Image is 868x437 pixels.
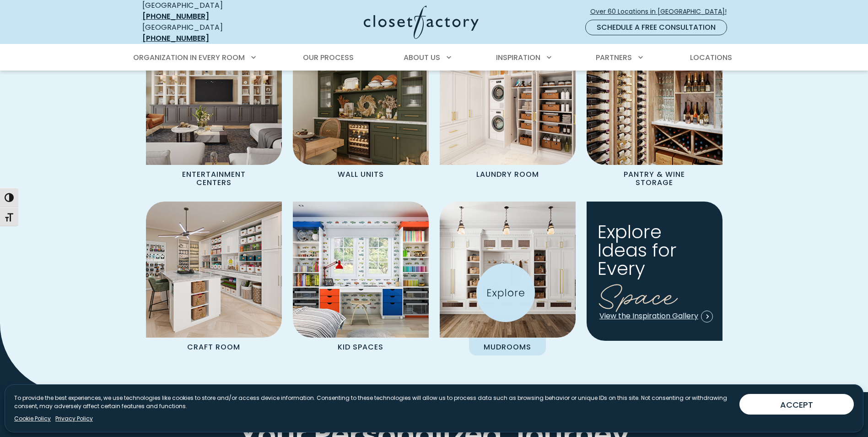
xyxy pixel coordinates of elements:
span: Partners [596,52,632,63]
span: Explore Ideas for Every [598,219,677,281]
button: ACCEPT [739,394,854,415]
img: Custom Laundry Room [440,29,576,165]
a: View the Inspiration Gallery [599,310,713,323]
span: About Us [404,52,440,63]
img: Kids Room Cabinetry [293,202,429,338]
img: Mudroom Cabinets [433,195,582,344]
img: Closet Factory Logo [364,5,479,39]
a: Schedule a Free Consultation [585,20,727,35]
p: Wall Units [323,165,399,182]
p: Craft Room [173,338,255,355]
span: Over 60 Locations in [GEOGRAPHIC_DATA]! [590,7,734,16]
img: Custom Pantry [587,29,722,165]
a: Privacy Policy [55,415,93,423]
p: Mudrooms [469,338,546,355]
a: Custom Pantry Pantry & Wine Storage [587,29,722,191]
span: View the Inspiration Gallery [599,311,713,321]
span: Our Process [303,52,354,63]
img: Custom craft room [146,202,282,338]
span: Locations [690,52,732,63]
a: [PHONE_NUMBER] [142,33,209,44]
span: Space [598,270,678,316]
span: Organization in Every Room [133,52,245,63]
img: Wall unit [293,29,429,165]
div: [GEOGRAPHIC_DATA] [142,22,275,44]
a: Custom craft room Craft Room [146,202,282,355]
p: Pantry & Wine Storage [600,165,709,191]
a: Kids Room Cabinetry Kid Spaces [293,202,429,355]
p: To provide the best experiences, we use technologies like cookies to store and/or access device i... [14,394,732,410]
p: Entertainment Centers [159,165,268,191]
span: Inspiration [496,52,540,63]
a: Entertainment Center Entertainment Centers [146,29,282,191]
p: Kid Spaces [323,338,398,355]
a: Custom Laundry Room Laundry Room [440,29,576,191]
a: Over 60 Locations in [GEOGRAPHIC_DATA]! [590,4,734,20]
p: Laundry Room [462,165,554,182]
a: Cookie Policy [14,415,51,423]
a: [PHONE_NUMBER] [142,11,209,22]
a: Wall unit Wall Units [293,29,429,191]
img: Entertainment Center [146,29,282,165]
nav: Primary Menu [127,45,742,71]
a: Mudroom Cabinets Mudrooms [440,202,576,355]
